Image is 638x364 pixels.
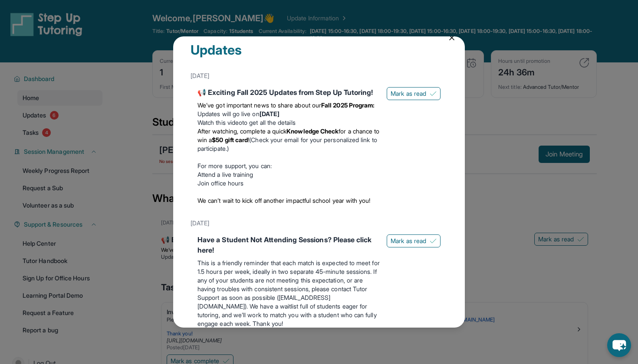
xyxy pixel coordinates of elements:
img: Mark as read [430,237,437,244]
li: (Check your email for your personalized link to participate.) [197,127,380,153]
a: Watch this video [197,119,242,126]
button: Mark as read [387,234,441,247]
p: For more support, you can: [197,162,380,170]
a: Attend a live training [197,171,253,178]
span: We can’t wait to kick off another impactful school year with you! [197,197,371,204]
span: After watching, complete a quick [197,127,286,135]
div: [DATE] [191,68,447,84]
li: Updates will go live on [197,110,380,118]
strong: $50 gift card [212,136,248,143]
span: Mark as read [391,237,426,245]
div: Updates [191,42,447,68]
div: [DATE] [191,215,447,231]
strong: Knowledge Check [286,127,339,135]
button: chat-button [607,333,631,357]
span: ! [248,136,249,143]
span: We’ve got important news to share about our [197,101,321,109]
div: 📢 Exciting Fall 2025 Updates from Step Up Tutoring! [197,87,380,97]
p: This is a friendly reminder that each match is expected to meet for 1.5 hours per week, ideally i... [197,259,380,328]
li: to get all the details [197,118,380,127]
a: Join office hours [197,179,243,187]
img: Mark as read [430,90,437,97]
span: Mark as read [391,89,426,98]
div: Have a Student Not Attending Sessions? Please click here! [197,234,380,255]
button: Mark as read [387,87,441,100]
strong: [DATE] [260,110,280,117]
strong: Fall 2025 Program: [321,101,375,109]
